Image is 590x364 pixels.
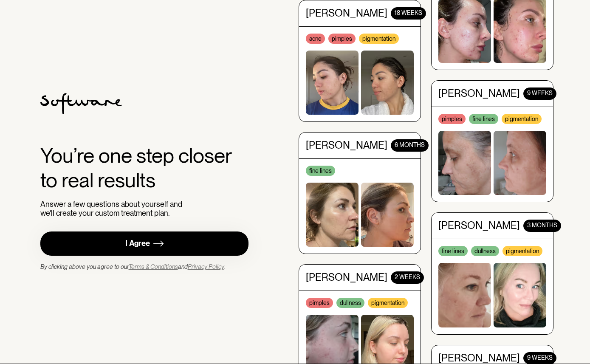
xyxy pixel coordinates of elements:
div: pigmentation [502,114,542,124]
div: [PERSON_NAME] [306,271,387,284]
div: pimples [306,298,333,308]
div: pimples [328,34,356,44]
div: [PERSON_NAME] [306,139,387,152]
div: 6 months [391,139,429,152]
div: By clicking above you agree to our and . [40,262,225,271]
div: 9 WEEKS [523,87,556,100]
div: pigmentation [368,298,408,308]
div: [PERSON_NAME] [306,7,387,20]
div: 3 MONTHS [523,220,561,232]
div: I Agree [125,239,150,248]
div: pimples [438,114,466,124]
div: 2 WEEKS [391,271,424,284]
a: I Agree [40,231,249,256]
div: acne [306,34,325,44]
div: pigmentation [502,246,542,256]
div: Answer a few questions about yourself and we'll create your custom treatment plan. [40,200,186,218]
div: [PERSON_NAME] [438,220,520,232]
div: [PERSON_NAME] [438,87,520,100]
div: dullness [336,298,364,308]
div: pigmentation [359,34,399,44]
a: Terms & Conditions [129,263,178,270]
div: You’re one step closer to real results [40,144,249,192]
a: Privacy Policy [188,263,224,270]
div: fine lines [469,114,498,124]
div: dullness [471,246,499,256]
div: fine lines [438,246,468,256]
div: fine lines [306,166,335,176]
div: 18 WEEKS [391,7,426,20]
